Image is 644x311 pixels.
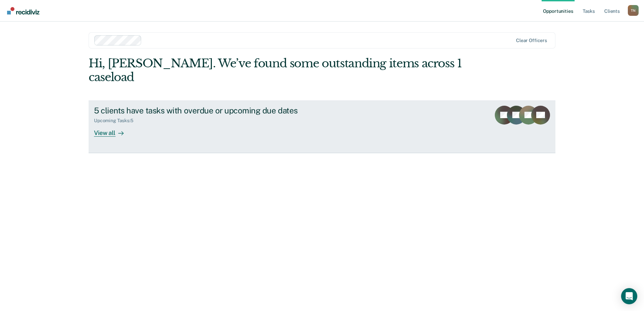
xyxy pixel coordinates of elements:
[516,38,547,43] div: Clear officers
[7,7,39,14] img: Recidiviz
[89,100,555,153] a: 5 clients have tasks with overdue or upcoming due datesUpcoming Tasks:5View all
[628,5,639,16] button: Profile dropdown button
[94,124,132,137] div: View all
[621,288,637,304] div: Open Intercom Messenger
[94,106,330,115] div: 5 clients have tasks with overdue or upcoming due dates
[89,57,462,84] div: Hi, [PERSON_NAME]. We’ve found some outstanding items across 1 caseload
[628,5,639,16] div: T N
[94,118,139,124] div: Upcoming Tasks : 5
